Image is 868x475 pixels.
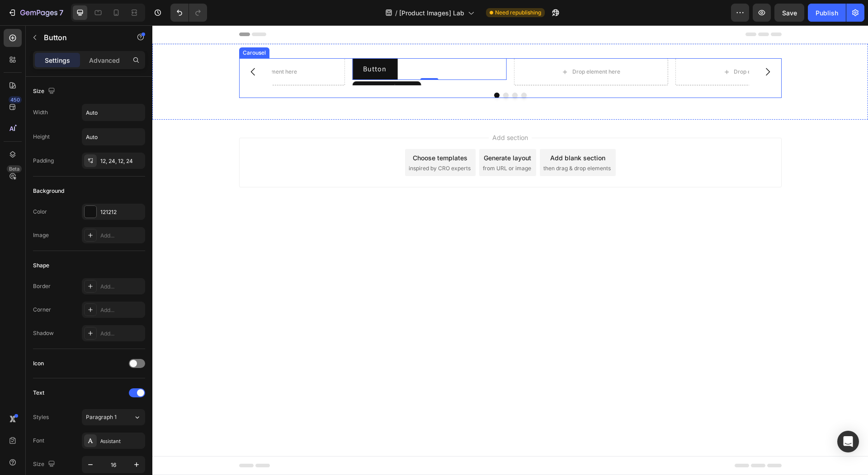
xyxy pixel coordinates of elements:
[33,282,51,290] div: Border
[33,389,44,397] div: Text
[100,306,143,314] div: Add...
[33,458,57,470] div: Size
[420,43,468,50] div: Drop element here
[152,25,868,475] iframe: Design area
[342,67,347,73] button: Dot
[33,329,54,337] div: Shadow
[391,139,458,147] span: then drag & drop elements
[33,157,54,165] div: Padding
[82,104,145,121] input: Auto
[399,8,464,18] span: [Product Images] Lab
[9,96,22,103] div: 450
[200,33,245,55] button: <p>Button</p>
[100,157,143,165] div: 12, 24, 12, 24
[33,359,44,368] div: Icon
[581,43,629,50] div: Drop element here
[100,232,143,240] div: Add...
[100,208,143,216] div: 121212
[44,32,121,43] p: Button
[360,67,365,73] button: Dot
[86,413,117,421] span: Paragraph 1
[59,7,63,18] p: 7
[331,128,379,137] div: Generate layout
[33,413,49,421] div: Styles
[33,437,44,445] div: Font
[7,165,22,172] div: Beta
[260,128,315,137] div: Choose templates
[33,306,51,314] div: Corner
[603,34,628,59] button: Carousel Next Arrow
[774,4,804,22] button: Save
[33,231,49,239] div: Image
[395,8,397,18] span: /
[808,4,846,22] button: Publish
[100,283,143,291] div: Add...
[211,38,234,49] p: Button
[351,67,356,73] button: Dot
[4,4,67,22] button: 7
[33,133,50,141] div: Height
[330,139,379,147] span: from URL or image
[45,56,70,65] p: Settings
[89,56,120,65] p: Advanced
[211,59,231,67] div: Button
[256,139,318,147] span: inspired by CRO experts
[170,4,207,22] div: Undo/Redo
[33,208,47,216] div: Color
[33,108,48,116] div: Width
[33,187,64,195] div: Background
[100,330,143,338] div: Add...
[97,43,145,50] div: Drop element here
[82,129,145,145] input: Auto
[369,67,374,73] button: Dot
[33,261,49,270] div: Shape
[82,409,145,425] button: Paragraph 1
[336,107,379,117] span: Add section
[495,9,541,17] span: Need republishing
[33,85,57,98] div: Size
[816,8,838,18] div: Publish
[89,23,115,32] div: Carousel
[100,437,143,445] div: Assistant
[837,431,859,452] div: Open Intercom Messenger
[782,9,797,17] span: Save
[398,128,453,137] div: Add blank section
